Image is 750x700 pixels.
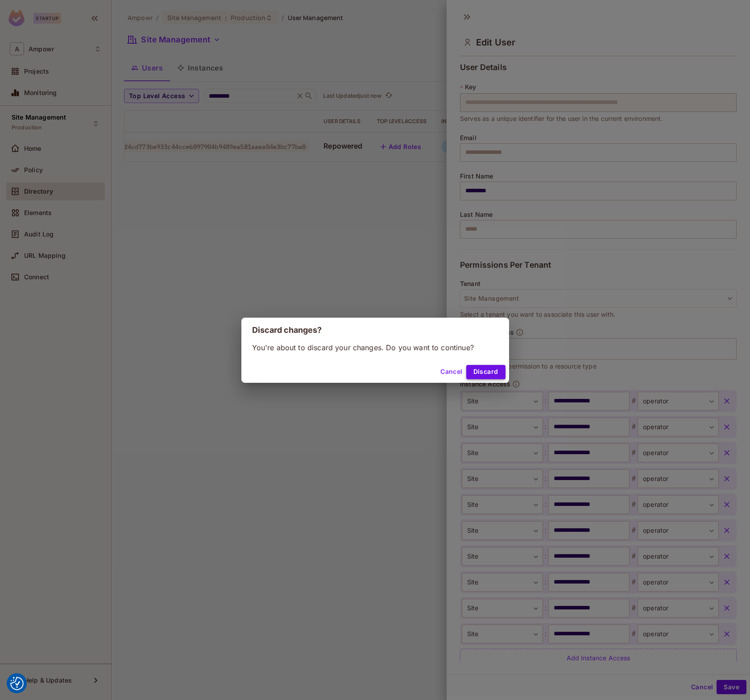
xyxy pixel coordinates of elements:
[241,318,509,343] h2: Discard changes?
[252,343,498,352] p: You're about to discard your changes. Do you want to continue?
[466,365,506,379] button: Discard
[437,365,466,379] button: Cancel
[10,677,24,690] img: Revisit consent button
[10,677,24,690] button: Consent Preferences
